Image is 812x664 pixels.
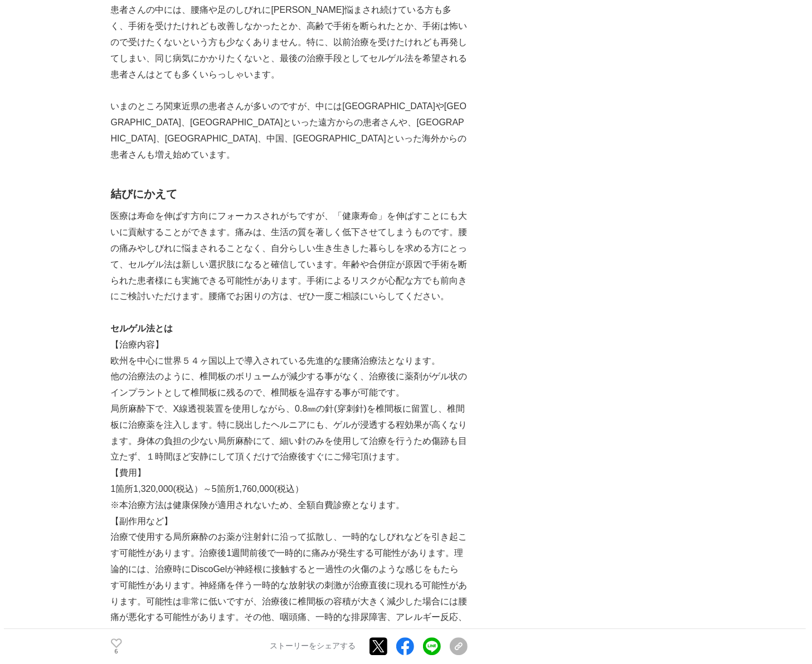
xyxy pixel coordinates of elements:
p: ※本治療方法は健康保険が適用されないため、全額自費診療となります。 [111,497,468,514]
p: 治療で使用する局所麻酔のお薬が注射針に沿って拡散し、一時的なしびれなどを引き起こす可能性があります。治療後1週間前後で一時的に痛みが発生する可能性があります。理論的には、治療時にDiscoGel... [111,529,468,642]
p: 他の治療法のように、椎間板のボリュームが減少する事がなく、治療後に薬剤がゲル状のインプラントとして椎間板に残るので、椎間板を温存する事が可能です。 [111,369,468,401]
p: 欧州を中心に世界５４ヶ国以上で導入されている先進的な腰痛治療法となります。 [111,353,468,369]
p: 6 [111,649,122,655]
p: いまのところ関東近県の患者さんが多いのですが、中には[GEOGRAPHIC_DATA]や[GEOGRAPHIC_DATA]、[GEOGRAPHIC_DATA]といった遠方からの患者さんや、[GE... [111,99,468,163]
p: 【副作用など】 [111,514,468,530]
p: 【費用】 [111,465,468,481]
h2: 結びにかえて [111,185,468,203]
p: 局所麻酔下で、X線透視装置を使用しながら、0.8㎜の針(穿刺針)を椎間板に留置し、椎間板に治療薬を注入します。特に脱出したヘルニアにも、ゲルが浸透する程効果が高くなります。身体の負担の少ない局所... [111,401,468,465]
p: 医療は寿命を伸ばす方向にフォーカスされがちですが、「健康寿命」を伸ばすことにも大いに貢献することができます。痛みは、生活の質を著しく低下させてしまうものです。腰の痛みやしびれに悩まされることなく... [111,208,468,305]
p: 1箇所1,320,000(税込）～5箇所1,760,000(税込） [111,481,468,497]
p: ストーリーをシェアする [270,642,356,652]
p: 【治療内容】 [111,337,468,353]
strong: セルゲル法とは [111,324,173,333]
p: 患者さんの中には、腰痛や足のしびれに[PERSON_NAME]悩まされ続けている方も多く、手術を受けたけれども改善しなかったとか、高齢で手術を断られたとか、手術は怖いので受けたくないという方も少... [111,2,468,82]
